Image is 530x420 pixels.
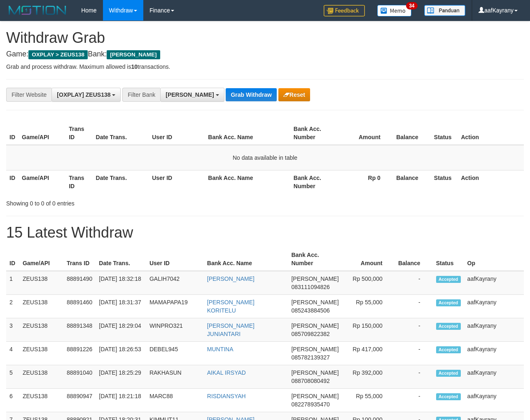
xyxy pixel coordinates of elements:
[291,369,339,376] span: [PERSON_NAME]
[146,295,204,318] td: MAMAPAPA19
[464,247,524,271] th: Op
[63,342,96,365] td: 88891226
[107,50,160,59] span: [PERSON_NAME]
[395,365,433,389] td: -
[205,121,290,145] th: Bank Acc. Name
[342,318,395,342] td: Rp 150,000
[342,247,395,271] th: Amount
[51,88,121,102] button: [OXPLAY] ZEUS138
[324,5,365,16] img: Feedback.jpg
[6,342,19,365] td: 4
[291,346,339,352] span: [PERSON_NAME]
[19,170,65,194] th: Game/API
[19,365,63,389] td: ZEUS138
[291,275,339,282] span: [PERSON_NAME]
[337,170,393,194] th: Rp 0
[19,247,63,271] th: Game/API
[395,247,433,271] th: Balance
[19,342,63,365] td: ZEUS138
[424,5,465,16] img: panduan.png
[6,318,19,342] td: 3
[342,365,395,389] td: Rp 392,000
[96,295,146,318] td: [DATE] 18:31:37
[464,295,524,318] td: aafKayrany
[278,88,310,101] button: Reset
[291,393,339,399] span: [PERSON_NAME]
[436,323,461,330] span: Accepted
[291,284,329,290] span: Copy 083111094826 to clipboard
[205,170,290,194] th: Bank Acc. Name
[337,121,393,145] th: Amount
[291,299,339,306] span: [PERSON_NAME]
[291,331,329,337] span: Copy 085709822382 to clipboard
[395,295,433,318] td: -
[288,247,342,271] th: Bank Acc. Number
[290,170,337,194] th: Bank Acc. Number
[436,393,461,400] span: Accepted
[96,271,146,295] td: [DATE] 18:32:18
[6,30,524,46] h1: Withdraw Grab
[93,170,149,194] th: Date Trans.
[6,389,19,412] td: 6
[342,295,395,318] td: Rp 55,000
[122,88,160,102] div: Filter Bank
[146,318,204,342] td: WINPRO321
[93,121,149,145] th: Date Trans.
[19,271,63,295] td: ZEUS138
[65,170,92,194] th: Trans ID
[395,271,433,295] td: -
[291,378,329,384] span: Copy 088708080492 to clipboard
[291,401,329,408] span: Copy 082278935470 to clipboard
[160,88,224,102] button: [PERSON_NAME]
[395,318,433,342] td: -
[63,365,96,389] td: 88891040
[207,275,254,282] a: [PERSON_NAME]
[436,346,461,353] span: Accepted
[63,271,96,295] td: 88891490
[464,318,524,342] td: aafKayrany
[291,354,329,361] span: Copy 085782139327 to clipboard
[464,342,524,365] td: aafKayrany
[464,365,524,389] td: aafKayrany
[207,393,246,399] a: RISDIANSYAH
[342,342,395,365] td: Rp 417,000
[166,91,214,98] span: [PERSON_NAME]
[63,318,96,342] td: 88891348
[464,271,524,295] td: aafKayrany
[6,88,51,102] div: Filter Website
[204,247,288,271] th: Bank Acc. Name
[226,88,276,101] button: Grab Withdraw
[207,299,254,314] a: [PERSON_NAME] KORITELU
[6,196,215,208] div: Showing 0 to 0 of 0 entries
[146,389,204,412] td: MARC88
[395,342,433,365] td: -
[63,295,96,318] td: 88891460
[6,170,19,194] th: ID
[96,247,146,271] th: Date Trans.
[377,5,412,16] img: Button%20Memo.svg
[393,170,431,194] th: Balance
[6,271,19,295] td: 1
[96,365,146,389] td: [DATE] 18:25:29
[96,389,146,412] td: [DATE] 18:21:18
[406,2,417,9] span: 34
[6,365,19,389] td: 5
[19,295,63,318] td: ZEUS138
[6,224,524,241] h1: 15 Latest Withdraw
[291,322,339,329] span: [PERSON_NAME]
[291,307,329,314] span: Copy 085243884506 to clipboard
[393,121,431,145] th: Balance
[19,121,65,145] th: Game/API
[149,170,205,194] th: User ID
[431,170,458,194] th: Status
[458,170,524,194] th: Action
[6,121,19,145] th: ID
[131,63,138,70] strong: 10
[207,369,246,376] a: AIKAL IRSYAD
[207,322,254,337] a: [PERSON_NAME] JUNIANTARI
[96,318,146,342] td: [DATE] 18:29:04
[6,145,524,170] td: No data available in table
[65,121,92,145] th: Trans ID
[436,299,461,306] span: Accepted
[436,370,461,377] span: Accepted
